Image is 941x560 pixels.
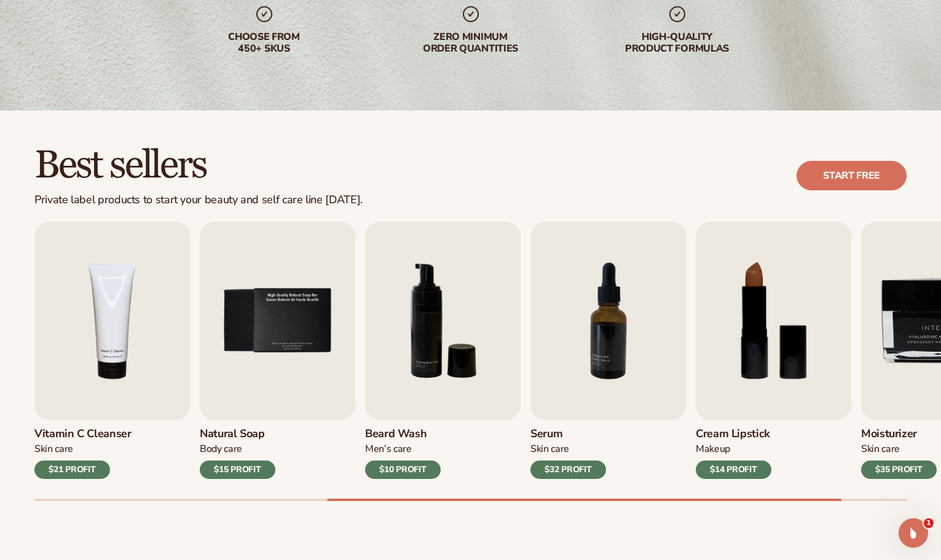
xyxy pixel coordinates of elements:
span: 1 [924,518,934,528]
div: Skin Care [34,443,132,456]
iframe: Intercom live chat [899,518,928,548]
div: $21 PROFIT [34,461,110,479]
div: Body Care [200,443,275,456]
div: Men’s Care [365,443,441,456]
a: 5 / 9 [200,222,355,479]
div: Private label products to start your beauty and self care line [DATE]. [34,193,363,207]
a: 4 / 9 [34,222,190,479]
div: High-quality product formulas [599,31,756,55]
div: Choose from 450+ Skus [186,31,343,55]
a: 7 / 9 [530,222,686,479]
h3: Beard Wash [365,427,441,441]
a: Start free [797,161,907,190]
div: $32 PROFIT [530,461,606,479]
div: Skin Care [861,443,937,456]
a: 8 / 9 [696,222,851,479]
h3: Moisturizer [861,427,937,441]
h2: Best sellers [34,145,363,186]
div: $10 PROFIT [365,461,441,479]
h3: Serum [530,427,606,441]
div: $35 PROFIT [861,461,937,479]
div: Skin Care [530,443,606,456]
a: 6 / 9 [365,222,521,479]
div: Zero minimum order quantities [392,31,549,55]
div: $14 PROFIT [696,461,771,479]
h3: Vitamin C Cleanser [34,427,132,441]
div: $15 PROFIT [200,461,275,479]
h3: Natural Soap [200,427,275,441]
div: Makeup [696,443,771,456]
h3: Cream Lipstick [696,427,771,441]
